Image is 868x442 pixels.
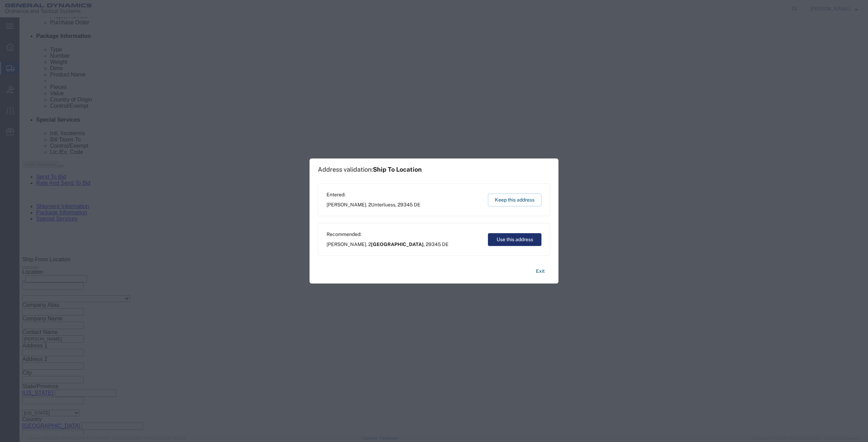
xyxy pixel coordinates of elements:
span: 29345 [397,202,413,207]
span: DE [442,242,449,247]
span: [PERSON_NAME]. 2 , [327,241,449,248]
span: Entered: [327,191,420,198]
button: Keep this address [488,194,541,206]
span: [PERSON_NAME]. 2 , [327,201,420,208]
span: DE [414,202,420,207]
button: Use this address [488,233,541,246]
span: [GEOGRAPHIC_DATA] [371,242,424,247]
span: Recommended: [327,231,449,238]
button: Exit [530,265,550,277]
span: Unterluess [371,202,395,207]
span: 29345 [426,242,441,247]
span: Ship To Location [373,166,422,173]
h1: Address validation: [318,166,422,173]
